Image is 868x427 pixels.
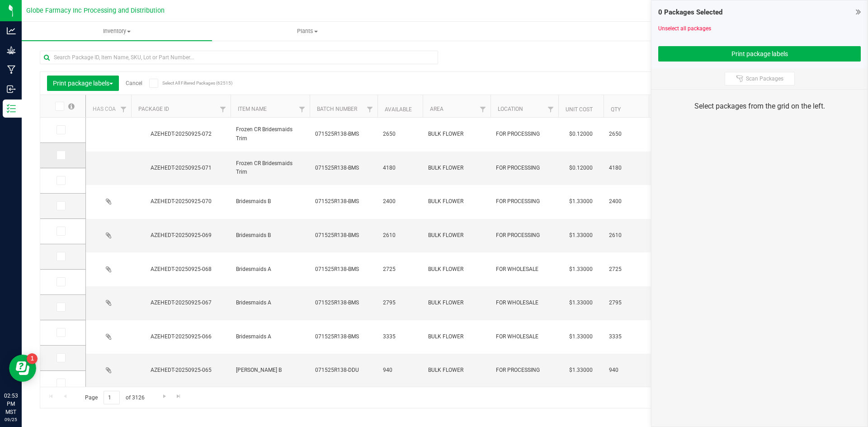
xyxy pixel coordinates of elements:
[7,46,16,55] inline-svg: Grow
[498,106,523,112] a: Location
[383,299,417,307] span: 2795
[543,102,558,117] a: Filter
[383,366,417,375] span: 940
[130,366,232,375] div: AZEHEDT-20250925-065
[383,332,417,341] span: 3335
[158,391,171,403] a: Go to the next page
[383,231,417,240] span: 2610
[428,332,485,341] span: BULK FLOWER
[383,265,417,274] span: 2725
[116,102,131,117] a: Filter
[315,299,372,307] span: 071525R138-BMS
[236,231,304,240] span: Bridesmaids B
[363,102,377,117] a: Filter
[558,185,604,219] td: $1.33000
[558,118,604,152] td: $0.12000
[609,231,643,240] span: 2610
[130,332,232,341] div: AZEHEDT-20250925-066
[47,76,119,91] button: Print package labels
[236,299,304,307] span: Bridesmaids A
[216,102,231,117] a: Filter
[7,26,16,35] inline-svg: Analytics
[558,152,604,185] td: $0.12000
[315,164,372,172] span: 071525R138-BMS
[496,299,553,307] span: FOR WHOLESALE
[295,102,310,117] a: Filter
[22,22,212,41] a: Inventory
[236,332,304,341] span: Bridesmaids A
[496,231,553,240] span: FOR PROCESSING
[130,231,232,240] div: AZEHEDT-20250925-069
[236,159,304,176] span: Frozen CR Bridesmaids Trim
[27,353,38,364] iframe: Resource center unread badge
[428,164,485,172] span: BULK FLOWER
[609,130,643,138] span: 2650
[566,106,593,113] a: Unit Cost
[4,392,18,416] p: 02:53 PM MST
[130,265,232,274] div: AZEHEDT-20250925-068
[26,7,165,14] span: Globe Farmacy Inc Processing and Distribution
[558,320,604,354] td: $1.33000
[496,197,553,206] span: FOR PROCESSING
[658,25,711,32] a: Unselect all packages
[212,22,402,41] a: Plants
[236,265,304,274] span: Bridesmaids A
[558,354,604,388] td: $1.33000
[428,130,485,138] span: BULK FLOWER
[496,265,553,274] span: FOR WHOLESALE
[428,366,485,375] span: BULK FLOWER
[7,85,16,94] inline-svg: Inbound
[212,27,402,35] span: Plants
[4,416,18,423] p: 09/25
[428,265,485,274] span: BULK FLOWER
[7,104,16,113] inline-svg: Inventory
[77,391,152,405] span: Page of 3126
[746,75,783,82] span: Scan Packages
[238,106,267,112] a: Item Name
[496,130,553,138] span: FOR PROCESSING
[609,265,643,274] span: 2725
[315,130,372,138] span: 071525R138-BMS
[385,106,412,113] a: Available
[236,125,304,142] span: Frozen CR Bridesmaids Trim
[609,197,643,206] span: 2400
[496,366,553,375] span: FOR PROCESSING
[609,332,643,341] span: 3335
[383,197,417,206] span: 2400
[138,106,169,112] a: Package ID
[383,164,417,172] span: 4180
[236,366,304,375] span: [PERSON_NAME] B
[658,46,861,62] button: Print package labels
[611,106,621,113] a: Qty
[22,27,212,35] span: Inventory
[315,197,372,206] span: 071525R138-BMS
[130,164,232,172] div: AZEHEDT-20250925-071
[86,95,131,118] th: Has COA
[428,299,485,307] span: BULK FLOWER
[315,366,372,375] span: 071525R138-DDU
[609,366,643,375] span: 940
[130,299,232,307] div: AZEHEDT-20250925-067
[317,106,357,112] a: Batch Number
[609,164,643,172] span: 4180
[428,231,485,240] span: BULK FLOWER
[430,106,443,112] a: Area
[558,252,604,286] td: $1.33000
[126,80,142,86] a: Cancel
[315,231,372,240] span: 071525R138-BMS
[9,355,36,382] iframe: Resource center
[7,65,16,74] inline-svg: Manufacturing
[383,130,417,138] span: 2650
[236,197,304,206] span: Bridesmaids B
[496,332,553,341] span: FOR WHOLESALE
[40,51,438,64] input: Search Package ID, Item Name, SKU, Lot or Part Number...
[53,80,113,87] span: Print package labels
[315,265,372,274] span: 071525R138-BMS
[68,103,75,109] span: Select all records on this page
[476,102,491,117] a: Filter
[104,391,120,405] input: 1
[496,164,553,172] span: FOR PROCESSING
[172,391,185,403] a: Go to the last page
[558,219,604,253] td: $1.33000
